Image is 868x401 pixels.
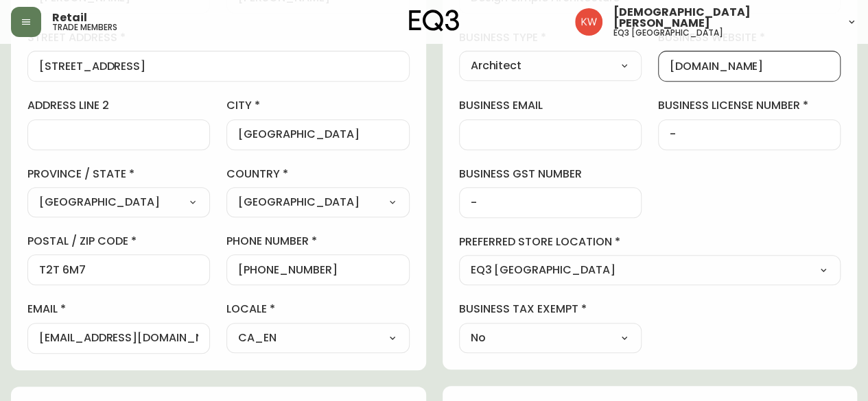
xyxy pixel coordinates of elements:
label: locale [226,302,409,317]
label: address line 2 [27,98,210,113]
label: business gst number [459,167,642,182]
h5: trade members [52,23,117,32]
label: business tax exempt [459,302,642,317]
input: https://www.designshop.com [670,60,829,73]
label: business email [459,98,642,113]
h5: eq3 [GEOGRAPHIC_DATA] [613,29,723,37]
label: phone number [226,234,409,249]
label: business license number [658,98,841,113]
label: city [226,98,409,113]
label: province / state [27,167,210,182]
span: [DEMOGRAPHIC_DATA][PERSON_NAME] [613,7,835,29]
span: Retail [52,12,87,23]
img: logo [409,10,460,32]
label: country [226,167,409,182]
label: email [27,302,210,317]
label: postal / zip code [27,234,210,249]
label: preferred store location [459,234,841,250]
img: f33162b67396b0982c40ce2a87247151 [575,8,602,36]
